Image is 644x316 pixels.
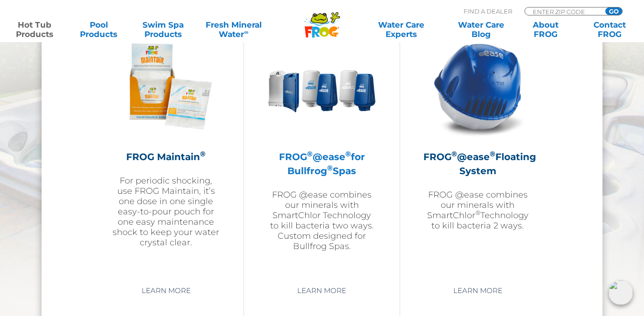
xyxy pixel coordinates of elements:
[112,32,220,275] a: FROG Maintain®For periodic shocking, use FROG Maintain, it’s one dose in one single easy-to-pour ...
[520,20,570,39] a: AboutFROG
[608,280,633,305] img: openIcon
[327,163,333,172] sup: ®
[456,20,506,39] a: Water CareBlog
[423,150,532,178] h2: FROG @ease Floating System
[605,7,622,15] input: GO
[267,32,376,140] img: bullfrog-product-hero-300x300.png
[490,149,495,158] sup: ®
[360,20,442,39] a: Water CareExperts
[112,176,220,248] p: For periodic shocking, use FROG Maintain, it’s one dose in one single easy-to-pour pouch for one ...
[267,32,376,275] a: FROG®@ease®for Bullfrog®SpasFROG @ease combines our minerals with SmartChlor Technology to kill b...
[138,20,188,39] a: Swim SpaProducts
[200,149,206,158] sup: ®
[112,150,220,164] h2: FROG Maintain
[286,282,357,299] a: Learn More
[532,7,595,15] input: Zip Code Form
[202,20,265,39] a: Fresh MineralWater∞
[74,20,124,39] a: PoolProducts
[112,32,220,140] img: Frog_Maintain_Hero-2-v2-300x300.png
[585,20,635,39] a: ContactFROG
[443,282,513,299] a: Learn More
[423,32,532,140] img: hot-tub-product-atease-system-300x300.png
[267,190,376,251] p: FROG @ease combines our minerals with SmartChlor Technology to kill bacteria two ways. Custom des...
[475,209,480,216] sup: ®
[423,190,532,231] p: FROG @ease combines our minerals with SmartChlor Technology to kill bacteria 2 ways.
[423,32,532,275] a: FROG®@ease®Floating SystemFROG @ease combines our minerals with SmartChlor®Technology to kill bac...
[345,149,351,158] sup: ®
[9,20,59,39] a: Hot TubProducts
[267,150,376,178] h2: FROG @ease for Bullfrog Spas
[307,149,312,158] sup: ®
[464,7,512,15] p: Find A Dealer
[451,149,457,158] sup: ®
[131,282,201,299] a: Learn More
[244,29,248,36] sup: ∞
